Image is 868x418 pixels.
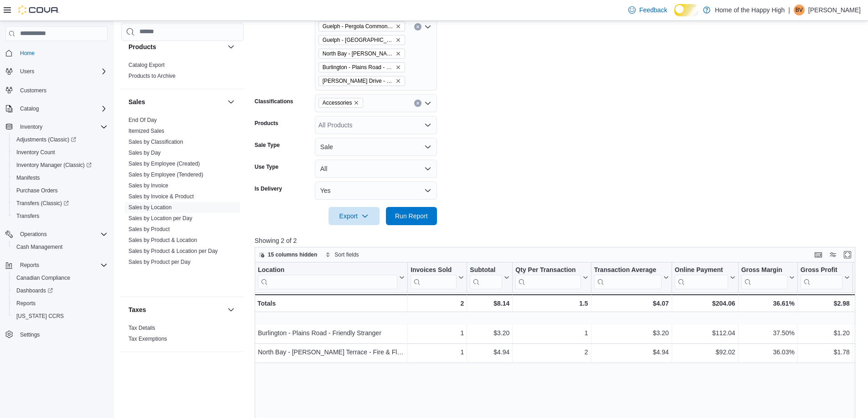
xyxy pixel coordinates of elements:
div: $4.94 [470,346,509,357]
h3: Sales [128,97,145,106]
button: Canadian Compliance [9,272,111,284]
div: $4.94 [594,346,668,357]
div: Products [121,60,244,89]
span: Inventory Count [13,147,108,158]
button: Inventory Count [9,146,111,159]
h3: Products [128,42,156,51]
span: Users [16,66,108,77]
button: [US_STATE] CCRS [9,310,111,322]
span: Guelph - Pergola Commons - Fire & Flower [318,21,405,31]
button: Sort fields [322,249,362,260]
span: Burlington - Plains Road - Friendly Stranger [318,62,405,72]
button: Open list of options [424,121,431,129]
button: All [315,160,437,178]
button: Reports [9,297,111,310]
span: Sales by Day [128,149,161,156]
span: Inventory [20,123,42,131]
div: Gross Profit [801,266,842,275]
div: $2.98 [801,298,850,309]
button: Open list of options [424,100,431,107]
span: Purchase Orders [13,185,108,196]
span: Reports [20,262,39,269]
a: Tax Details [128,325,155,331]
span: Sales by Location [128,204,172,211]
a: Manifests [13,172,43,183]
div: $1.20 [801,327,850,338]
button: Online Payment [675,266,735,289]
button: Catalog [2,102,111,115]
label: Classifications [255,98,293,105]
span: Reports [16,300,36,307]
div: $3.20 [470,327,509,338]
button: Export [329,207,380,225]
button: Users [16,66,38,77]
button: Inventory [16,121,46,132]
a: Catalog Export [128,62,164,68]
input: Dark Mode [674,4,699,16]
a: Transfers [13,211,43,222]
span: 15 columns hidden [268,251,318,258]
div: Transaction Average [594,266,661,275]
span: Manifests [16,174,40,181]
button: Catalog [16,103,42,114]
span: Tax Exemptions [128,335,167,342]
div: Subtotal [470,266,502,275]
button: Remove Accessories from selection in this group [354,100,359,106]
span: Dundas - Osler Drive - Friendly Stranger [318,76,405,86]
span: Transfers [13,211,108,222]
div: $3.20 [594,327,668,338]
div: 2 [411,298,464,309]
label: Sale Type [255,141,280,149]
span: Operations [16,229,108,240]
button: Customers [2,83,111,96]
div: Gross Profit [801,266,842,289]
div: 1 [515,327,588,338]
span: Catalog [20,105,39,112]
span: Adjustments (Classic) [13,134,108,145]
span: Sales by Location per Day [128,215,192,222]
span: Canadian Compliance [16,274,70,282]
span: Transfers [16,212,39,220]
button: Sales [128,97,224,106]
span: Guelph - Pergola Commons - Fire & Flower [323,22,394,31]
button: Manifests [9,171,111,184]
button: Gross Profit [801,266,850,289]
a: Inventory Manager (Classic) [13,160,95,171]
div: Invoices Sold [411,266,457,289]
div: Totals [257,298,405,309]
span: BV [796,5,803,15]
span: Settings [16,329,108,340]
div: Location [258,266,397,289]
span: Home [20,50,35,57]
nav: Complex example [5,43,108,365]
div: 36.61% [741,298,794,309]
span: Export [334,207,374,225]
button: 15 columns hidden [255,249,321,260]
div: $1.78 [801,346,850,357]
p: [PERSON_NAME] [808,5,861,15]
span: Customers [20,87,46,94]
p: Showing 2 of 2 [255,236,862,245]
div: Gross Margin [741,266,787,289]
a: End Of Day [128,117,157,123]
span: North Bay - [PERSON_NAME] Terrace - Fire & Flower [323,49,394,58]
div: $8.14 [470,298,509,309]
span: Sales by Product per Day [128,258,190,266]
span: Run Report [395,212,428,221]
span: Catalog [16,103,108,114]
div: 36.03% [741,346,794,357]
span: Dashboards [16,287,53,294]
span: Guelph - [GEOGRAPHIC_DATA] - Fire & Flower [323,35,394,45]
span: Settings [20,331,40,338]
a: Products to Archive [128,73,175,79]
span: Sales by Employee (Created) [128,160,200,167]
a: Sales by Day [128,150,161,156]
span: Canadian Compliance [13,272,108,283]
div: Qty Per Transaction [515,266,580,275]
span: Customers [16,84,108,96]
span: Sales by Employee (Tendered) [128,171,203,178]
button: Transaction Average [594,266,668,289]
button: Open list of options [424,23,431,30]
